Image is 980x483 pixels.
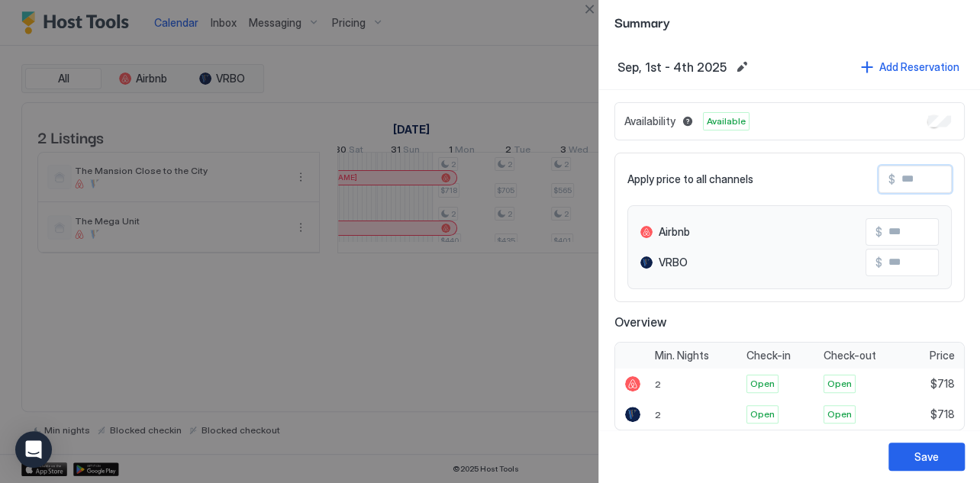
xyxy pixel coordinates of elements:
span: Check-out [824,349,876,362]
button: Save [888,443,965,471]
span: Apply price to all channels [627,172,753,186]
span: Open [750,377,775,391]
span: $718 [930,407,955,421]
span: Min. Nights [655,349,709,362]
span: 2 [655,378,661,390]
span: Check-in [746,349,791,362]
span: $ [888,172,895,186]
div: Open Intercom Messenger [15,431,52,468]
span: Overview [614,314,965,330]
span: Open [827,407,852,421]
button: Add Reservation [859,56,962,77]
span: Summary [614,12,965,31]
button: Edit date range [733,58,751,76]
span: Open [750,407,775,421]
span: $718 [930,377,955,391]
button: Blocked dates override all pricing rules and remain unavailable until manually unblocked [679,112,697,130]
span: VRBO [659,256,688,269]
span: $ [875,256,882,269]
span: Price [930,349,955,362]
span: Availability [624,114,675,128]
span: Sep, 1st - 4th 2025 [617,60,727,75]
span: Open [827,377,852,391]
div: Save [914,449,939,465]
span: 2 [655,409,661,420]
div: Add Reservation [879,59,959,75]
span: Available [707,114,746,128]
span: Airbnb [659,225,690,239]
span: $ [875,225,882,239]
